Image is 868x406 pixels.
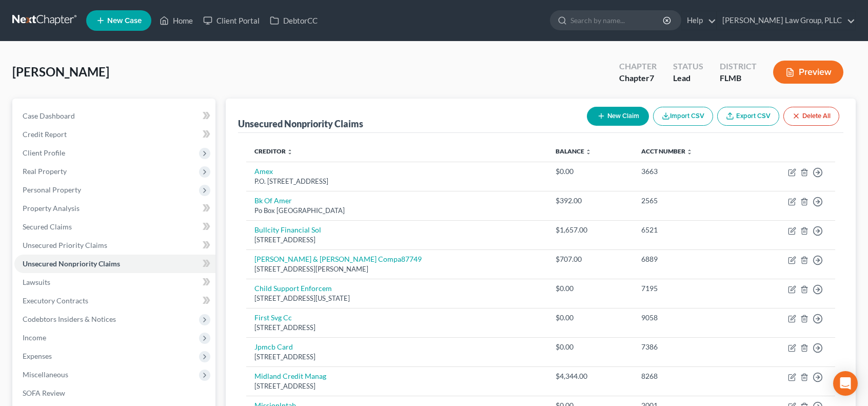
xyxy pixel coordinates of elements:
a: Secured Claims [14,218,215,236]
input: Search by name... [570,11,664,30]
div: [STREET_ADDRESS][US_STATE] [254,294,539,303]
div: Unsecured Nonpriority Claims [238,118,363,130]
span: Case Dashboard [23,111,75,120]
button: New Claim [587,107,649,126]
a: Credit Report [14,125,215,144]
div: Chapter [619,61,657,72]
a: DebtorCC [265,11,323,30]
div: 8268 [641,371,736,381]
span: Credit Report [23,130,67,139]
a: [PERSON_NAME] Law Group, PLLC [717,11,855,30]
div: $0.00 [556,166,625,177]
div: 6521 [641,225,736,235]
span: Unsecured Nonpriority Claims [23,259,120,268]
div: P.O. [STREET_ADDRESS] [254,177,539,186]
a: Bk Of Amer [254,196,292,205]
i: unfold_more [585,149,591,155]
span: [PERSON_NAME] [12,64,109,79]
span: Executory Contracts [23,296,88,305]
div: 7195 [641,283,736,294]
div: $4,344.00 [556,371,625,381]
span: Lawsuits [23,278,50,286]
div: [STREET_ADDRESS] [254,352,539,362]
div: FLMB [720,72,757,84]
div: $392.00 [556,196,625,206]
span: Secured Claims [23,222,72,231]
a: Midland Credit Manag [254,372,326,380]
a: Help [682,11,716,30]
button: Preview [773,61,843,84]
a: Bullcity Financial Sol [254,225,321,234]
div: $0.00 [556,283,625,294]
button: Import CSV [653,107,713,126]
i: unfold_more [287,149,293,155]
span: Client Profile [23,148,65,157]
a: Creditor unfold_more [254,147,293,155]
span: Unsecured Priority Claims [23,241,107,249]
div: Po Box [GEOGRAPHIC_DATA] [254,206,539,216]
a: Balance unfold_more [556,147,591,155]
div: $0.00 [556,313,625,323]
div: Open Intercom Messenger [833,371,858,396]
a: Unsecured Nonpriority Claims [14,255,215,273]
span: Real Property [23,167,67,176]
button: Delete All [783,107,839,126]
div: $1,657.00 [556,225,625,235]
div: Lead [673,72,703,84]
i: unfold_more [686,149,693,155]
a: Child Support Enforcem [254,284,332,293]
div: [STREET_ADDRESS] [254,381,539,391]
div: [STREET_ADDRESS][PERSON_NAME] [254,264,539,274]
a: Lawsuits [14,273,215,292]
div: $707.00 [556,254,625,264]
div: $0.00 [556,342,625,352]
div: 9058 [641,313,736,323]
a: Property Analysis [14,199,215,218]
a: SOFA Review [14,384,215,402]
a: Jpmcb Card [254,342,293,351]
a: [PERSON_NAME] & [PERSON_NAME] Compa87749 [254,255,422,263]
a: Home [154,11,198,30]
div: [STREET_ADDRESS] [254,323,539,333]
span: Income [23,333,46,342]
a: Unsecured Priority Claims [14,236,215,255]
div: 3663 [641,166,736,177]
span: 7 [649,73,654,83]
div: District [720,61,757,72]
div: 6889 [641,254,736,264]
div: 2565 [641,196,736,206]
a: Amex [254,167,273,176]
span: Expenses [23,352,52,360]
a: Case Dashboard [14,107,215,125]
a: Client Portal [198,11,265,30]
span: New Case [107,17,142,25]
a: First Svg Cc [254,313,292,322]
a: Acct Number unfold_more [641,147,693,155]
div: Status [673,61,703,72]
div: [STREET_ADDRESS] [254,235,539,245]
span: Personal Property [23,185,81,194]
span: Property Analysis [23,204,80,212]
span: SOFA Review [23,389,65,397]
a: Export CSV [717,107,779,126]
div: 7386 [641,342,736,352]
a: Executory Contracts [14,292,215,310]
span: Miscellaneous [23,370,68,379]
span: Codebtors Insiders & Notices [23,315,116,323]
div: Chapter [619,72,657,84]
